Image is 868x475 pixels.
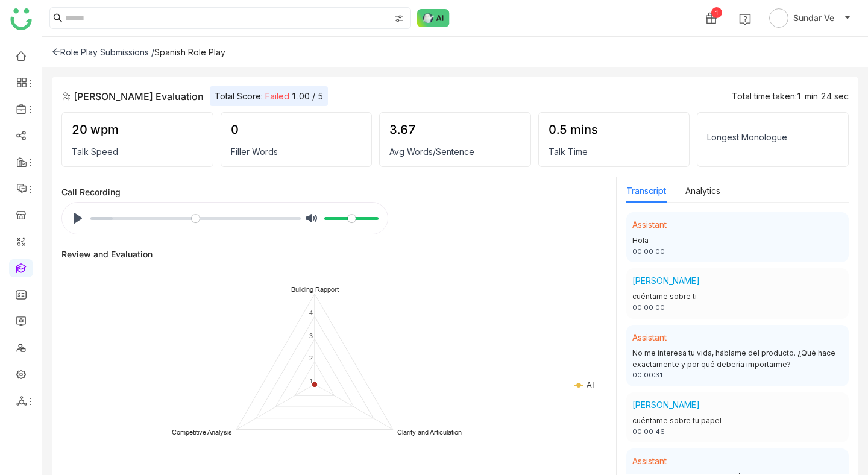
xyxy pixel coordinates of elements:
div: Total Score: 1.00 / 5 [210,86,328,106]
img: help.svg [739,13,751,25]
span: 1 min 24 sec [797,91,849,101]
div: 00:00:00 [632,247,843,257]
div: 1 [711,7,722,18]
span: Assistant [632,456,667,466]
div: 3.67 [389,122,521,137]
div: 00:00:46 [632,427,843,437]
div: Call Recording [61,187,606,197]
img: search-type.svg [394,14,404,24]
div: cuéntame sobre tu papel [632,415,843,427]
div: No me interesa tu vida, háblame del producto. ¿Qué hace exactamente y por qué debería importarme? [632,348,843,371]
img: avatar [769,8,788,28]
div: Role Play Submissions / [52,47,154,57]
img: ask-buddy-normal.svg [417,9,450,27]
span: Assistant [632,219,667,230]
div: Longest Monologue [707,132,838,142]
text: 3 [309,332,313,340]
span: [PERSON_NAME] [632,400,700,410]
div: Talk Time [549,146,680,157]
span: Assistant [632,332,667,342]
div: 00:00:00 [632,303,843,313]
img: logo [10,8,32,30]
text: Clarity and Articulation [397,428,462,436]
button: Analytics [685,184,720,198]
div: [PERSON_NAME] Evaluation [61,89,204,104]
div: Review and Evaluation [61,249,153,259]
text: Competitive Analysis [172,428,232,436]
div: 0 [231,122,362,137]
input: Seek [90,213,301,224]
span: [PERSON_NAME] [632,275,700,286]
div: Hola [632,235,843,247]
div: cuéntame sobre ti [632,291,843,303]
div: Spanish Role Play [154,47,225,57]
button: Play [68,209,87,228]
img: role-play.svg [61,92,71,101]
span: Sundar Ve [793,11,834,25]
button: Transcript [626,184,666,198]
div: Talk Speed [72,146,203,157]
text: Building Rapport [291,285,339,294]
div: 00:00:31 [632,370,843,380]
div: Total time taken: [732,91,849,101]
div: 20 wpm [72,122,203,137]
text: 2 [309,354,313,362]
div: Avg Words/Sentence [389,146,521,157]
text: 4 [309,309,313,317]
div: 0.5 mins [549,122,680,137]
text: 1 [309,377,313,385]
input: Volume [324,213,379,224]
button: Sundar Ve [767,8,854,28]
text: AI [586,380,594,389]
div: Filler Words [231,146,362,157]
span: Failed [265,91,289,101]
